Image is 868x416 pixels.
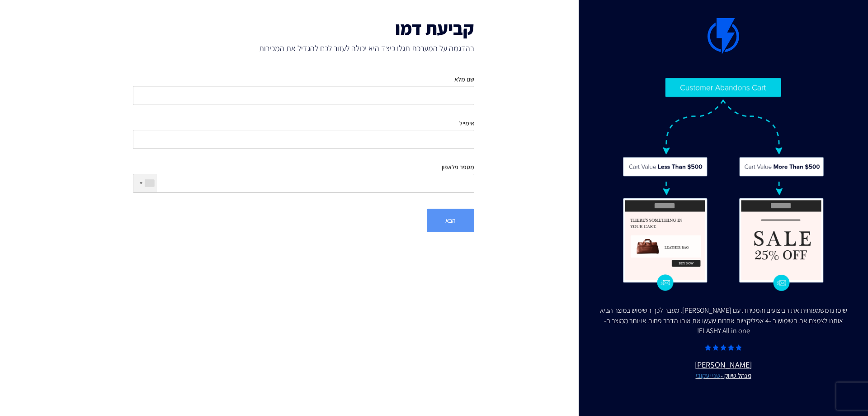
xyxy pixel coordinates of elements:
[133,18,474,38] h1: קביעת דמו
[597,306,850,337] div: שיפרנו משמעותית את הביצועים והמכירות עם [PERSON_NAME]. מעבר לכך השימוש במוצר הביא אותנו לצמצם את ...
[597,359,850,381] u: [PERSON_NAME]
[427,209,474,232] button: הבא
[696,371,721,380] a: שני יעקובי
[459,119,474,128] label: אימייל
[454,75,474,84] label: שם מלא
[622,77,825,292] img: Flashy
[597,371,850,381] small: מנהל שיווק -
[442,163,474,172] label: מספר פלאפון
[133,43,474,54] span: בהדגמה על המערכת תגלו כיצד היא יכולה לעזור לכם להגדיל את המכירות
